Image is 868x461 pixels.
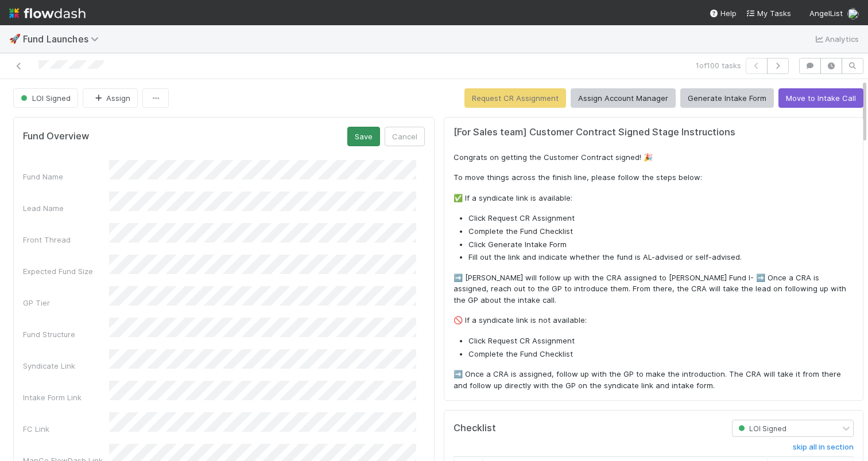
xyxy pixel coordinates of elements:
[793,443,854,452] h6: skip all in section
[746,7,791,19] a: My Tasks
[468,239,854,251] li: Click Generate Intake Form
[23,392,109,403] div: Intake Form Link
[464,88,566,108] button: Request CR Assignment
[778,88,863,108] button: Move to Intake Call
[23,360,109,372] div: Syndicate Link
[23,33,104,45] span: Fund Launches
[23,131,89,142] h5: Fund Overview
[468,252,854,263] li: Fill out the link and indicate whether the fund is AL-advised or self-advised.
[454,423,496,434] h5: Checklist
[23,423,109,435] div: FC Link
[736,424,786,433] span: LOI Signed
[23,234,109,245] div: Front Thread
[23,329,109,340] div: Fund Structure
[454,369,854,391] p: ➡️ Once a CRA is assigned, follow up with the GP to make the introduction. The CRA will take it f...
[13,88,78,108] button: LOI Signed
[680,88,774,108] button: Generate Intake Form
[23,265,109,277] div: Expected Fund Size
[468,213,854,224] li: Click Request CR Assignment
[83,88,138,108] button: Assign
[385,127,425,146] button: Cancel
[23,202,109,214] div: Lead Name
[709,7,737,19] div: Help
[468,226,854,237] li: Complete the Fund Checklist
[809,9,843,18] span: AngelList
[9,3,86,23] img: logo-inverted-e16ddd16eac7371096b0.svg
[347,127,380,146] button: Save
[847,8,859,19] img: avatar_c747b287-0112-4b47-934f-47379b6131e2.png
[571,88,676,108] button: Assign Account Manager
[454,172,854,183] p: To move things across the finish line, please follow the steps below:
[468,349,854,360] li: Complete the Fund Checklist
[9,34,21,44] span: 🚀
[696,60,741,71] span: 1 of 100 tasks
[454,272,854,306] p: ➡️ [PERSON_NAME] will follow up with the CRA assigned to [PERSON_NAME] Fund I- ➡️ Once a CRA is a...
[23,171,109,182] div: Fund Name
[746,9,791,18] span: My Tasks
[793,443,854,456] a: skip all in section
[454,193,854,204] p: ✅ If a syndicate link is available:
[454,127,854,138] h5: [For Sales team] Customer Contract Signed Stage Instructions
[813,32,859,46] a: Analytics
[468,335,854,347] li: Click Request CR Assignment
[18,93,71,103] span: LOI Signed
[454,152,854,163] p: Congrats on getting the Customer Contract signed! 🎉
[23,297,109,308] div: GP Tier
[454,315,854,326] p: 🚫 If a syndicate link is not available:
